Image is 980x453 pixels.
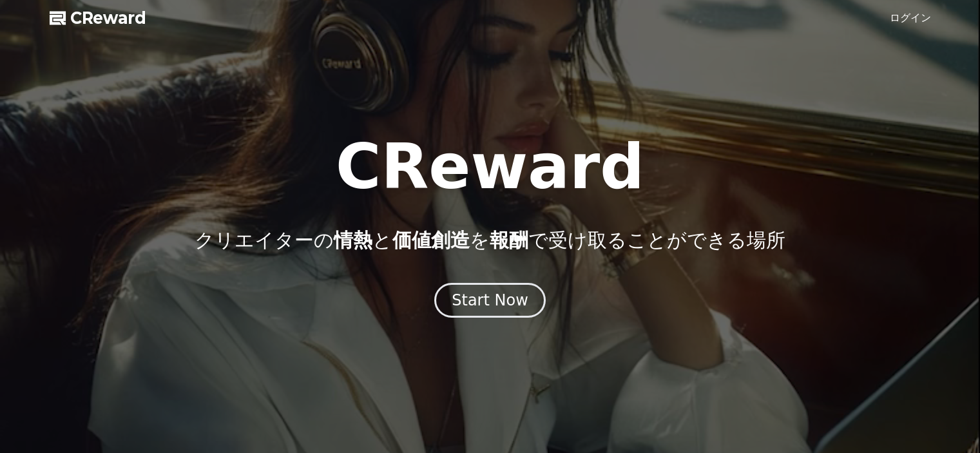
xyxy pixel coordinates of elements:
[434,296,546,308] a: Start Now
[70,8,146,28] span: CReward
[890,10,931,26] a: ログイン
[336,136,644,198] h1: CReward
[434,283,546,318] button: Start Now
[50,8,146,28] a: CReward
[392,229,470,251] span: 価値創造
[195,229,785,252] p: クリエイターの と を で受け取ることができる場所
[334,229,372,251] span: 情熱
[490,229,528,251] span: 報酬
[452,290,528,311] div: Start Now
